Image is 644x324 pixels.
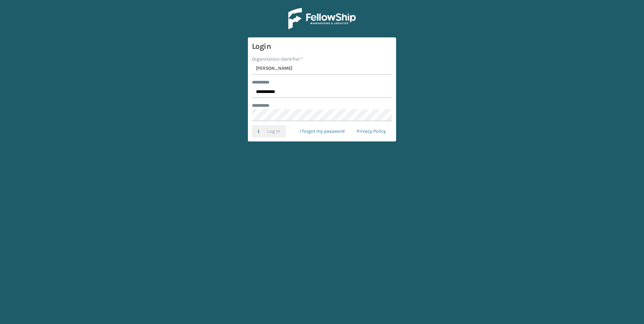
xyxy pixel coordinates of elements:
[252,56,303,63] label: Organization Identifier
[351,125,392,137] a: Privacy Policy
[252,125,286,137] button: Log In
[288,8,356,29] img: Logo
[294,125,351,137] a: I forgot my password
[252,41,392,52] h3: Login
